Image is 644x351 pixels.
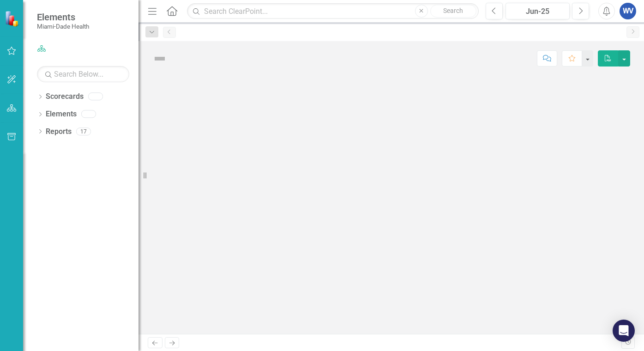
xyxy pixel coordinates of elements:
a: Reports [46,127,72,137]
div: 17 [76,127,91,135]
a: Scorecards [46,91,84,102]
input: Search ClearPoint... [187,3,478,19]
input: Search Below... [37,66,129,82]
img: ClearPoint Strategy [5,10,21,26]
div: Open Intercom Messenger [613,320,635,342]
span: Search [443,7,463,14]
button: WV [620,3,636,19]
img: Not Defined [152,51,167,66]
small: Miami-Dade Health [37,23,89,30]
a: Elements [46,109,77,120]
span: Elements [37,12,89,23]
div: Jun-25 [509,6,567,17]
button: Search [430,5,476,18]
button: Jun-25 [506,3,570,19]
